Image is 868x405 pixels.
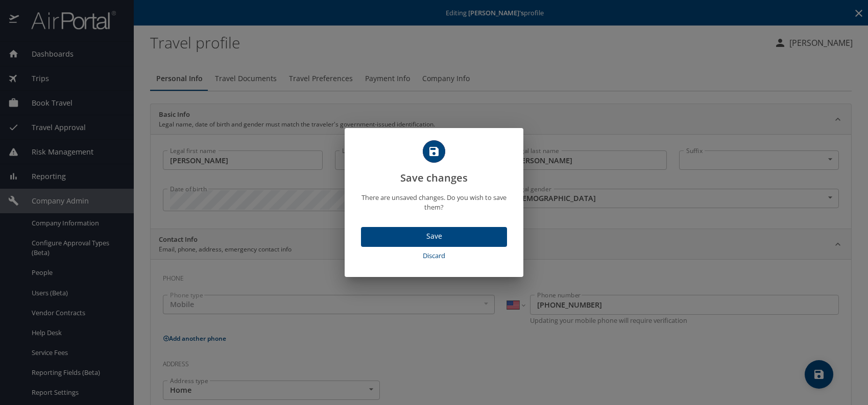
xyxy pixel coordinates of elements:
[361,247,507,265] button: Discard
[361,227,507,247] button: Save
[357,193,511,212] p: There are unsaved changes. Do you wish to save them?
[357,140,511,186] h2: Save changes
[365,250,503,262] span: Discard
[369,230,499,243] span: Save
